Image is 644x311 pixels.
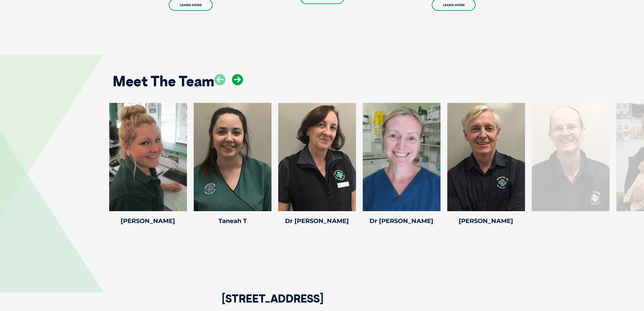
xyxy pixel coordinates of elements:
[363,218,440,224] h4: Dr [PERSON_NAME]
[278,218,356,224] h4: Dr [PERSON_NAME]
[194,218,271,224] h4: Taneah T
[113,74,214,88] h2: Meet The Team
[447,218,525,224] h4: [PERSON_NAME]
[109,218,187,224] h4: [PERSON_NAME]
